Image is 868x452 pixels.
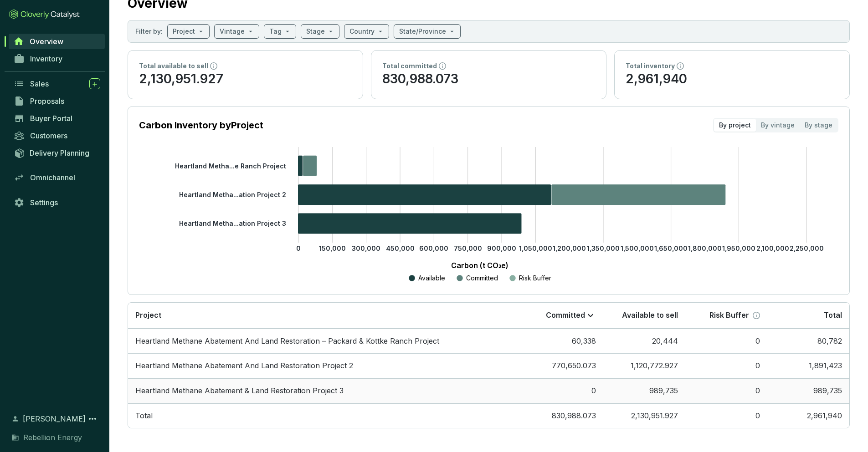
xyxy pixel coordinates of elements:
[603,329,685,354] td: 20,444
[685,353,767,378] td: 0
[139,61,208,71] p: Total available to sell
[9,93,105,109] a: Proposals
[685,329,767,354] td: 0
[713,118,838,132] div: segmented control
[30,79,49,88] span: Sales
[626,71,838,88] p: 2,961,940
[603,378,685,403] td: 989,735
[30,96,64,106] span: Proposals
[9,128,105,143] a: Customers
[9,195,105,210] a: Settings
[9,111,105,126] a: Buyer Portal
[23,432,82,443] span: Rebellion Energy
[756,244,789,252] tspan: 2,100,000
[767,353,849,378] td: 1,891,423
[767,378,849,403] td: 989,735
[521,329,603,354] td: 60,338
[30,131,67,140] span: Customers
[626,61,675,71] p: Total inventory
[709,310,749,320] p: Risk Buffer
[419,244,448,252] tspan: 600,000
[30,198,58,207] span: Settings
[767,403,849,428] td: 2,961,940
[466,274,498,283] p: Committed
[685,403,767,428] td: 0
[603,353,685,378] td: 1,120,772.927
[685,378,767,403] td: 0
[722,244,755,252] tspan: 1,950,000
[128,378,521,403] td: Heartland Methane Abatement & Land Restoration Project 3
[521,403,603,428] td: 830,988.073
[521,353,603,378] td: 770,650.073
[587,244,620,252] tspan: 1,350,000
[139,119,263,132] p: Carbon Inventory by Project
[382,71,595,88] p: 830,988.073
[714,119,756,132] div: By project
[654,244,688,252] tspan: 1,650,000
[30,54,62,63] span: Inventory
[386,244,415,252] tspan: 450,000
[23,413,86,424] span: [PERSON_NAME]
[30,148,89,157] span: Delivery Planning
[790,244,824,252] tspan: 2,250,000
[30,37,63,46] span: Overview
[418,274,445,283] p: Available
[153,260,806,271] p: Carbon (t CO₂e)
[179,219,286,227] tspan: Heartland Metha...ation Project 3
[603,403,685,428] td: 2,130,951.927
[800,119,837,132] div: By stage
[546,310,585,320] p: Committed
[9,34,105,49] a: Overview
[9,76,105,91] a: Sales
[128,353,521,378] td: Heartland Methane Abatement And Land Restoration Project 2
[519,244,552,252] tspan: 1,050,000
[319,244,346,252] tspan: 150,000
[767,329,849,354] td: 80,782
[135,27,163,36] p: Filter by:
[553,244,586,252] tspan: 1,200,000
[128,329,521,354] td: Heartland Methane Abatement And Land Restoration – Packard & Kottke Ranch Project
[9,145,105,160] a: Delivery Planning
[128,303,521,329] th: Project
[621,244,654,252] tspan: 1,500,000
[521,378,603,403] td: 0
[30,114,72,123] span: Buyer Portal
[139,71,352,88] p: 2,130,951.927
[454,244,482,252] tspan: 750,000
[352,244,380,252] tspan: 300,000
[382,61,437,71] p: Total committed
[756,119,800,132] div: By vintage
[487,244,516,252] tspan: 900,000
[175,162,286,169] tspan: Heartland Metha...e Ranch Project
[30,173,75,182] span: Omnichannel
[296,244,301,252] tspan: 0
[9,170,105,185] a: Omnichannel
[179,191,286,198] tspan: Heartland Metha...ation Project 2
[603,303,685,329] th: Available to sell
[519,274,551,283] p: Risk Buffer
[688,244,722,252] tspan: 1,800,000
[9,51,105,66] a: Inventory
[767,303,849,329] th: Total
[128,403,521,428] td: Total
